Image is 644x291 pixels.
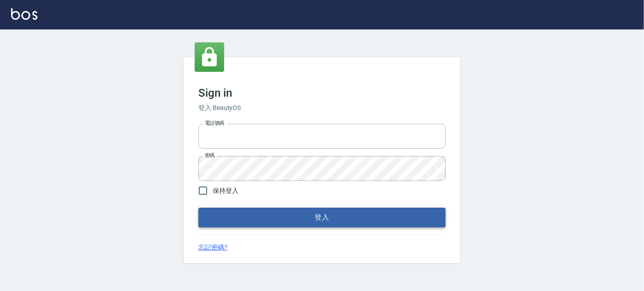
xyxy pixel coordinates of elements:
a: 忘記密碼? [198,243,227,252]
span: 保持登入 [213,186,239,196]
label: 密碼 [205,152,215,159]
h6: 登入 BeautyOS [198,103,446,113]
label: 電話號碼 [205,120,224,127]
img: Logo [11,8,37,20]
button: 登入 [198,208,446,227]
h3: Sign in [198,87,446,99]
